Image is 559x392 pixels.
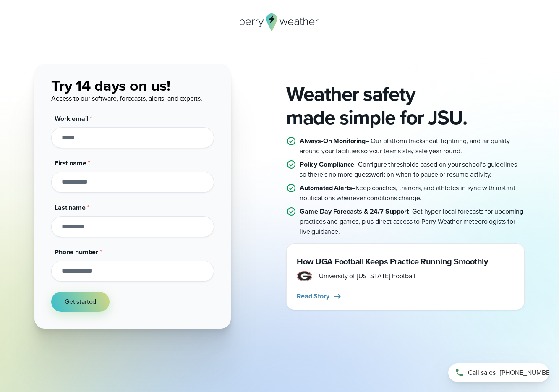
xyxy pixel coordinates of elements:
[448,363,549,382] a: Call sales[PHONE_NUMBER]
[55,203,86,212] span: Last name
[297,291,342,301] button: Read Story
[51,292,110,312] button: Get started
[300,159,354,169] strong: Policy Compliance
[55,114,88,123] span: Work email
[297,256,514,268] h3: How UGA Football Keeps Practice Running Smoothly
[300,206,525,237] p: –
[319,271,415,281] span: University of [US_STATE] Football
[300,136,525,156] p: – Our platform tracks
[300,206,523,236] span: Get hyper-local forecasts for upcoming practices and games, plus direct access to Perry Weather m...
[300,159,517,179] span: Configure thresholds based on your school’s guidelines so there's no more guesswork on when to pa...
[300,183,515,203] span: Keep coaches, trainers, and athletes in sync with instant notifications whenever conditions change.
[300,136,366,146] strong: Always-On Monitoring
[300,183,352,193] strong: Automated Alerts
[300,159,525,180] p: –
[286,243,525,310] a: How UGA Football Keeps Practice Running Smoothly University of [US_STATE] Football Read Story
[500,368,556,378] span: [PHONE_NUMBER]
[55,247,98,257] span: Phone number
[55,158,86,168] span: First name
[51,74,170,97] span: Try 14 days on us!
[300,206,409,216] b: Game-Day Forecasts & 24/7 Support
[300,183,525,203] p: –
[65,297,96,307] span: Get started
[286,82,525,129] h2: Weather safety made simple for JSU.
[297,291,329,301] span: Read Story
[468,368,496,378] span: Call sales
[300,136,510,156] span: heat, lightning, and air quality around your facilities so your teams stay safe year-round.
[51,94,202,103] span: Access to our software, forecasts, alerts, and experts.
